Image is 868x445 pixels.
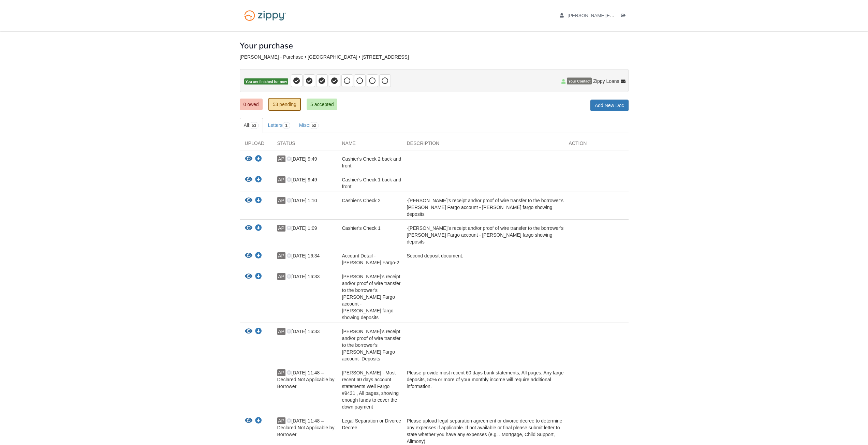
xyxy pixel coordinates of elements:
[255,329,262,335] a: Download Arron Perkins -Donor’s receipt and/or proof of wire transfer to the borrower’s Wells Far...
[307,99,338,110] a: 5 accepted
[342,198,381,203] span: Cashier's Check 2
[593,78,619,85] span: Zippy Loans
[342,370,399,410] span: [PERSON_NAME] - Most recent 60 days account statements Well Fargo #9431 , All pages, showing enou...
[255,177,262,183] a: Download Cashier's Check 1 back and front
[277,369,285,376] span: AP
[402,140,564,150] div: Description
[255,274,262,280] a: Download Arron Perkins -Donor’s receipt and/or proof of wire transfer to the borrower’s Wells Far...
[286,253,320,258] span: [DATE] 16:34
[245,273,252,280] button: View Arron Perkins -Donor’s receipt and/or proof of wire transfer to the borrower’s Wells Fargo a...
[277,176,285,183] span: AP
[245,417,252,425] button: View Legal Separation or Divorce Decree
[255,198,262,204] a: Download Cashier's Check 2
[567,78,592,85] span: Your Contact
[240,41,293,50] h1: Your purchase
[286,156,317,162] span: [DATE] 9:49
[590,100,629,111] a: Add New Doc
[245,252,252,259] button: View Account Detail - Wells Fargo-2
[255,253,262,259] a: Download Account Detail - Wells Fargo-2
[277,418,335,437] span: [DATE] 11:48 – Declared Not Applicable by Borrower
[245,176,252,183] button: View Cashier's Check 1 back and front
[402,197,564,218] div: -[PERSON_NAME]’s receipt and/or proof of wire transfer to the borrower’s [PERSON_NAME] Fargo acco...
[240,99,263,110] a: 0 owed
[264,118,294,133] a: Letters
[255,226,262,231] a: Download Cashier's Check 1
[342,156,401,168] span: Cashier's Check 2 back and front
[286,198,317,203] span: [DATE] 1:10
[568,13,721,18] span: arron.perkins@gmail.com
[295,118,323,133] a: Misc
[277,155,285,162] span: AP
[342,274,401,320] span: [PERSON_NAME]’s receipt and/or proof of wire transfer to the borrower’s [PERSON_NAME] Fargo accou...
[277,370,335,389] span: [DATE] 11:48 – Declared Not Applicable by Borrower
[402,252,564,266] div: Second deposit document.
[245,155,252,163] button: View Cashier's Check 2 back and front
[286,177,317,182] span: [DATE] 9:49
[240,7,291,24] img: Logo
[337,140,402,150] div: Name
[402,225,564,245] div: -[PERSON_NAME]’s receipt and/or proof of wire transfer to the borrower’s [PERSON_NAME] Fargo acco...
[402,417,564,445] div: Please upload legal separation agreement or divorce decree to determine any expenses if applicabl...
[277,273,285,280] span: AP
[277,417,285,424] span: AP
[277,225,285,232] span: AP
[245,197,252,204] button: View Cashier's Check 2
[277,197,285,204] span: AP
[277,328,285,335] span: AP
[286,225,317,231] span: [DATE] 1:09
[286,329,320,334] span: [DATE] 16:33
[244,78,289,85] span: You are finished for now
[342,253,399,265] span: Account Detail - [PERSON_NAME] Fargo-2
[249,122,259,129] span: 53
[342,329,401,361] span: [PERSON_NAME]’s receipt and/or proof of wire transfer to the borrower’s [PERSON_NAME] Fargo accou...
[245,225,252,232] button: View Cashier's Check 1
[245,328,252,335] button: View Arron Perkins -Donor’s receipt and/or proof of wire transfer to the borrower’s Wells Fargo a...
[342,418,401,430] span: Legal Separation or Divorce Decree
[309,122,319,129] span: 52
[564,140,629,150] div: Action
[402,369,564,410] div: Please provide most recent 60 days bank statements, All pages. Any large deposits, 50% or more of...
[277,252,285,259] span: AP
[255,418,262,424] a: Download Legal Separation or Divorce Decree
[240,118,263,133] a: All53
[621,13,629,20] a: Log out
[286,274,320,279] span: [DATE] 16:33
[240,54,629,60] div: [PERSON_NAME] - Purchase • [GEOGRAPHIC_DATA] • [STREET_ADDRESS]
[342,177,401,189] span: Cashier's Check 1 back and front
[240,140,272,150] div: Upload
[560,13,722,20] a: edit profile
[268,98,301,111] a: 53 pending
[282,122,290,129] span: 1
[255,157,262,162] a: Download Cashier's Check 2 back and front
[342,225,381,231] span: Cashier's Check 1
[272,140,337,150] div: Status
